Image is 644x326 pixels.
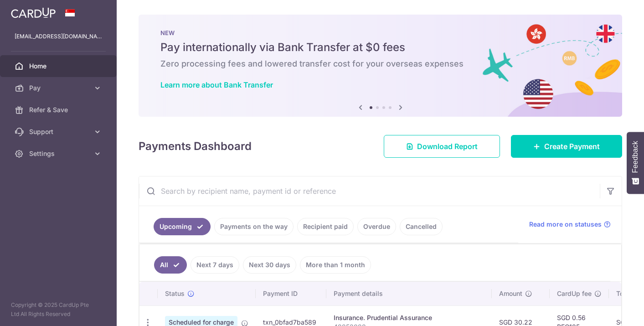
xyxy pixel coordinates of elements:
[297,218,354,235] a: Recipient paid
[499,289,522,298] span: Amount
[139,138,252,155] h4: Payments Dashboard
[154,256,187,274] a: All
[243,256,296,274] a: Next 30 days
[627,132,644,194] button: Feedback - Show survey
[334,313,484,322] div: Insurance. Prudential Assurance
[29,83,89,93] span: Pay
[357,218,396,235] a: Overdue
[214,218,294,235] a: Payments on the way
[160,29,600,36] p: NEW
[417,141,478,152] span: Download Report
[529,220,611,229] a: Read more on statuses
[544,141,600,152] span: Create Payment
[154,218,211,235] a: Upcoming
[256,282,326,305] th: Payment ID
[160,80,273,89] a: Learn more about Bank Transfer
[139,15,622,117] img: Bank transfer banner
[165,289,185,298] span: Status
[29,105,89,114] span: Refer & Save
[191,256,239,274] a: Next 7 days
[300,256,371,274] a: More than 1 month
[29,127,89,136] span: Support
[511,135,622,158] a: Create Payment
[529,220,602,229] span: Read more on statuses
[160,58,600,69] h6: Zero processing fees and lowered transfer cost for your overseas expenses
[29,149,89,158] span: Settings
[15,32,102,41] p: [EMAIL_ADDRESS][DOMAIN_NAME]
[160,40,600,55] h5: Pay internationally via Bank Transfer at $0 fees
[631,141,639,173] span: Feedback
[557,289,592,298] span: CardUp fee
[11,7,56,18] img: CardUp
[29,62,89,71] span: Home
[384,135,500,158] a: Download Report
[400,218,443,235] a: Cancelled
[326,282,492,305] th: Payment details
[139,176,600,206] input: Search by recipient name, payment id or reference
